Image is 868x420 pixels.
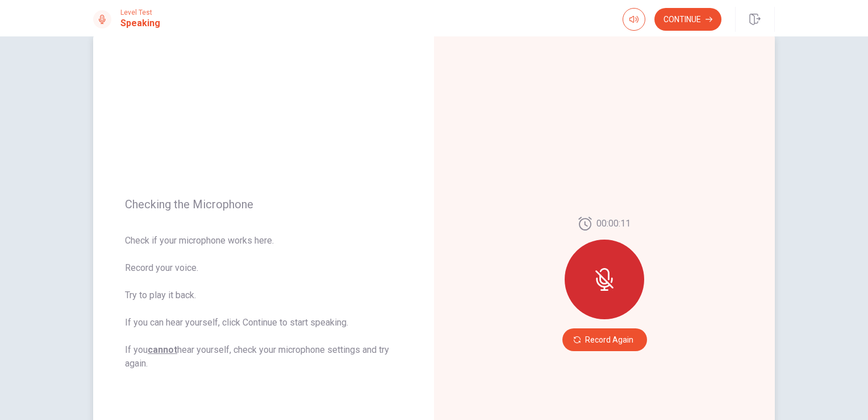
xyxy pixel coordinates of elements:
[125,197,402,211] span: Checking the Microphone
[120,17,160,30] h1: Speaking
[148,344,177,355] u: cannot
[562,328,647,351] button: Record Again
[125,234,402,370] span: Check if your microphone works here. Record your voice. Try to play it back. If you can hear your...
[120,9,160,17] span: Level Test
[654,8,721,31] button: Continue
[596,217,631,230] span: 00:00:11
